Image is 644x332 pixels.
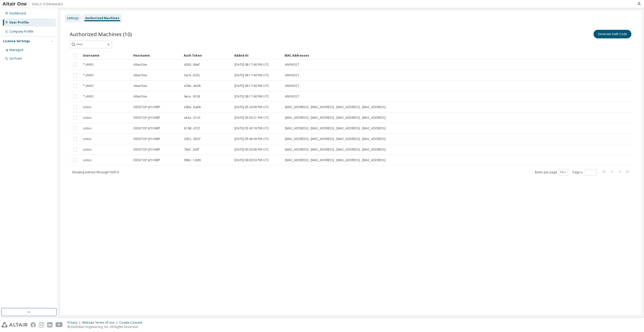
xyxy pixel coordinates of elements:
[285,158,386,162] span: [MAC_ADDRESS] , [MAC_ADDRESS] , [MAC_ADDRESS] , [MAC_ADDRESS]
[67,321,82,325] div: Privacy
[133,137,160,141] span: DESKTOP-JV1O6RP
[133,51,180,59] div: Hostname
[83,148,92,152] span: sotos
[83,63,93,67] span: * (ANY)
[133,116,160,120] span: DESKTOP-JV1O6RP
[285,137,386,141] span: [MAC_ADDRESS] , [MAC_ADDRESS] , [MAC_ADDRESS] , [MAC_ADDRESS]
[234,73,269,77] span: [DATE] 08:17:40 PM UTC
[285,84,299,88] span: ANYHOST
[285,116,386,120] span: [MAC_ADDRESS] , [MAC_ADDRESS] , [MAC_ADDRESS] , [MAC_ADDRESS]
[234,63,269,67] span: [DATE] 08:17:40 PM UTC
[184,94,200,99] span: 9ece...9103
[285,51,579,59] div: MAC Addresses
[133,94,147,99] span: AltairOne
[184,51,230,59] div: Auth Token
[184,63,200,67] span: 4030...86ef
[119,321,145,325] div: Cookie Consent
[3,2,66,7] img: Altair One
[285,73,299,77] span: ANYHOST
[285,126,386,130] span: [MAC_ADDRESS] , [MAC_ADDRESS] , [MAC_ADDRESS] , [MAC_ADDRESS]
[83,51,129,59] div: Username
[133,158,160,162] span: DESKTOP-JV1O6RP
[285,94,299,99] span: ANYHOST
[83,84,93,88] span: * (ANY)
[82,321,119,325] div: Website Terms of Use
[39,322,44,327] img: instagram.svg
[83,94,93,99] span: * (ANY)
[2,322,28,327] img: altair_logo.svg
[184,158,201,162] span: 996c...1dd9
[234,126,269,130] span: [DATE] 05:43:18 PM UTC
[83,116,92,120] span: sotos
[9,57,22,61] div: On Prem
[9,48,23,52] div: Managed
[234,158,269,162] span: [DATE] 06:00:53 PM UTC
[184,105,201,109] span: e98a...babb
[31,322,36,327] img: facebook.svg
[83,137,92,141] span: sotos
[234,105,269,109] span: [DATE] 05:24:00 PM UTC
[133,126,160,130] span: DESKTOP-JV1O6RP
[9,30,33,34] div: Company Profile
[3,39,30,43] div: License Settings
[184,73,200,77] span: 3ac9...b33c
[85,16,119,20] div: Authorized Machines
[133,84,147,88] span: AltairOne
[184,84,201,88] span: e03b...8e58
[83,126,92,130] span: sotos
[133,73,147,77] span: AltairOne
[184,148,199,152] span: 78ef...2d3f
[234,84,269,88] span: [DATE] 08:17:40 PM UTC
[72,170,119,174] span: Showing entries 1 through 10 of 10
[70,31,132,38] span: Authorized Machines (10)
[285,63,299,67] span: ANYHOST
[573,169,597,176] span: Page n.
[9,20,29,25] div: User Profile
[234,94,269,99] span: [DATE] 08:17:40 PM UTC
[67,16,79,20] div: Settings
[285,148,386,152] span: [MAC_ADDRESS] , [MAC_ADDRESS] , [MAC_ADDRESS] , [MAC_ADDRESS]
[594,30,631,38] button: Generate Auth Code
[234,116,269,120] span: [DATE] 05:33:21 PM UTC
[184,116,200,120] span: a62a...51c0
[83,158,92,162] span: sotos
[133,105,160,109] span: DESKTOP-JV1O6RP
[560,170,567,174] button: 10
[83,73,93,77] span: * (ANY)
[535,169,568,176] span: Items per page
[234,148,269,152] span: [DATE] 05:50:00 PM UTC
[83,105,92,109] span: sotos
[234,137,269,141] span: [DATE] 05:48:49 PM UTC
[9,11,26,15] div: Dashboard
[67,325,145,329] p: © 2025 Altair Engineering, Inc. All Rights Reserved.
[285,105,386,109] span: [MAC_ADDRESS] , [MAC_ADDRESS] , [MAC_ADDRESS] , [MAC_ADDRESS]
[47,322,52,327] img: linkedin.svg
[133,63,147,67] span: AltairOne
[133,148,160,152] span: DESKTOP-JV1O6RP
[234,51,281,59] div: Added At
[56,322,63,327] img: youtube.svg
[184,126,201,130] span: b198...6721
[184,137,200,141] span: 2052...0597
